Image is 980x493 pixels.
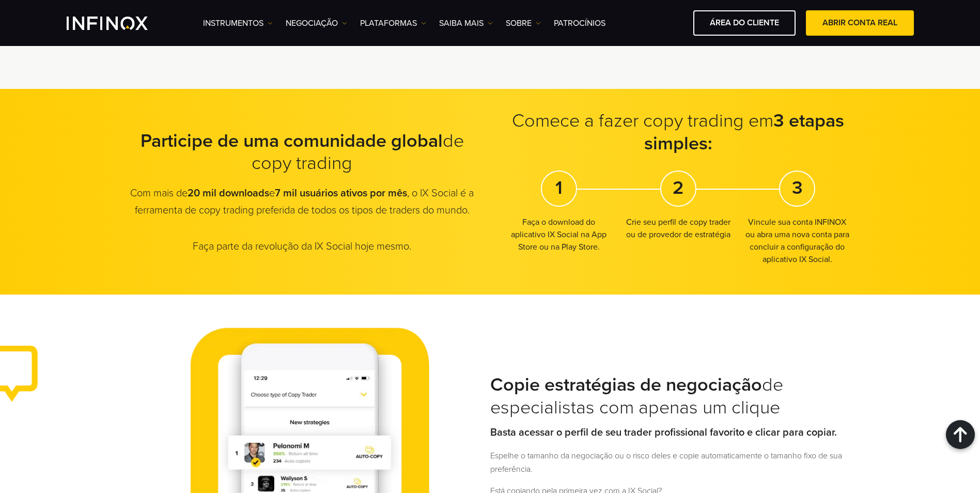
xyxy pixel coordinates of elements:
[129,129,476,175] h2: de copy trading
[743,215,852,265] p: Vincule sua conta INFINOX ou abra uma nova conta para concluir a configuração do aplicativo IX So...
[67,17,172,30] a: INFINOX Logo
[644,110,845,155] strong: 3 etapas simples:
[554,17,605,29] a: Patrocínios
[360,17,426,29] a: PLATAFORMAS
[490,374,852,419] h2: de especialistas com apenas um clique
[275,187,407,199] strong: 7 mil usuários ativos por mês
[490,426,837,439] strong: Basta acessar o perfil de seu trader profissional favorito e clicar para copiar.
[806,10,914,36] a: ABRIR CONTA REAL
[505,215,614,253] p: Faça o download do aplicativo IX Social na App Store ou na Play Store.
[506,17,541,29] a: SOBRE
[188,187,269,199] strong: 20 mil downloads
[203,17,273,29] a: Instrumentos
[792,176,803,198] strong: 3
[673,176,683,198] strong: 2
[505,110,852,155] h2: Comece a fazer copy trading em
[129,185,476,219] p: Com mais de e , o IX Social é a ferramenta de copy trading preferida de todos os tipos de traders...
[693,10,796,36] a: ÁREA DO CLIENTE
[141,129,443,151] strong: Participe de uma comunidade global
[286,17,347,29] a: NEGOCIAÇÃO
[490,374,762,396] strong: Copie estratégias de negociação
[490,450,852,476] p: Espelhe o tamanho da negociação ou o risco deles e copie automaticamente o tamanho fixo de sua pr...
[555,176,563,198] strong: 1
[439,17,493,29] a: Saiba mais
[129,239,476,254] p: Faça parte da revolução da IX Social hoje mesmo.
[624,215,733,240] p: Crie seu perfil de copy trader ou de provedor de estratégia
